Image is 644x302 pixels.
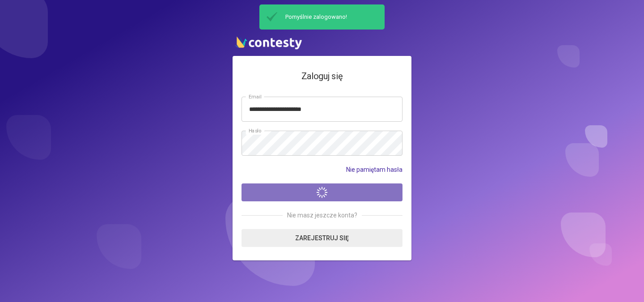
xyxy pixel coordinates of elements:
a: Nie pamiętam hasła [346,165,402,174]
span: Nie masz jeszcze konta? [283,210,362,220]
h4: Zaloguj się [241,69,402,83]
a: Zarejestruj się [241,229,402,247]
span: Pomyślnie zalogowano! [281,13,381,21]
img: contesty logo [233,33,304,51]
